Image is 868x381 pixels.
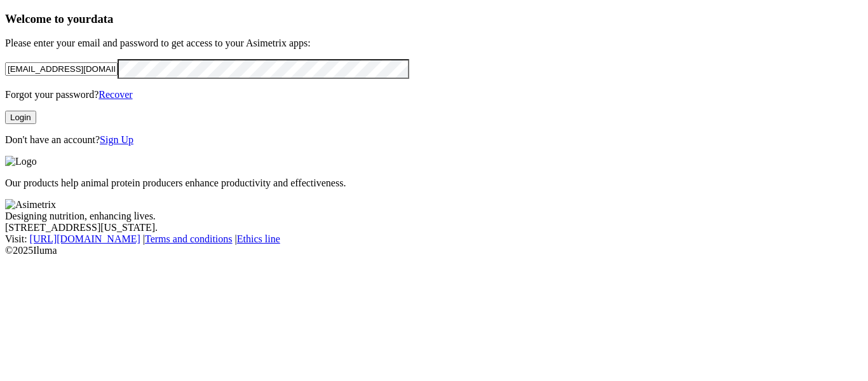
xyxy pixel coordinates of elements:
p: Forgot your password? [5,89,863,100]
h3: Welcome to your [5,12,863,26]
a: [URL][DOMAIN_NAME] [30,233,140,244]
div: Visit : | | [5,233,863,245]
div: © 2025 Iluma [5,245,863,256]
p: Please enter your email and password to get access to your Asimetrix apps: [5,38,863,49]
a: Ethics line [237,233,280,244]
p: Don't have an account? [5,134,863,146]
div: Designing nutrition, enhancing lives. [5,211,863,222]
img: Asimetrix [5,199,56,211]
a: Sign Up [100,134,133,145]
a: Recover [98,89,132,100]
img: Logo [5,156,37,167]
span: data [91,12,113,25]
a: Terms and conditions [145,233,233,244]
input: Your email [5,62,118,76]
p: Our products help animal protein producers enhance productivity and effectiveness. [5,177,863,189]
button: Login [5,111,36,124]
div: [STREET_ADDRESS][US_STATE]. [5,222,863,233]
